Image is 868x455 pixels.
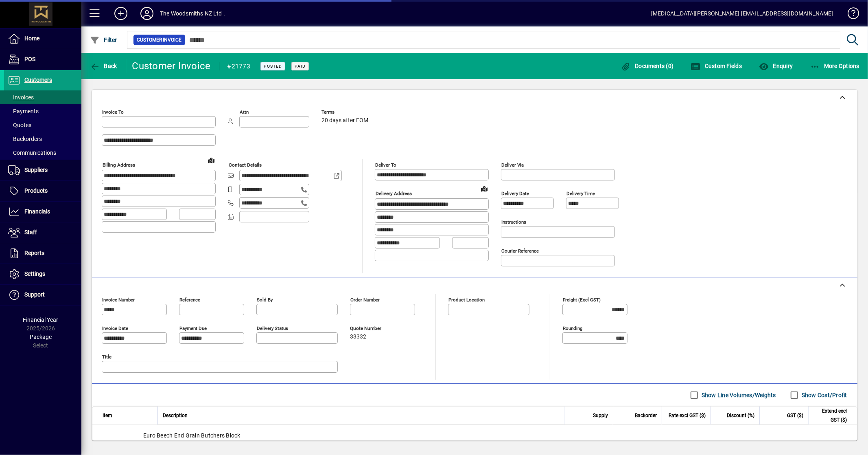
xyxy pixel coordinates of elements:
[350,297,380,303] mat-label: Order number
[102,109,124,115] mat-label: Invoice To
[501,162,524,168] mat-label: Deliver via
[24,208,50,215] span: Financials
[8,122,31,128] span: Quotes
[90,63,117,69] span: Back
[651,7,833,20] div: [MEDICAL_DATA][PERSON_NAME] [EMAIL_ADDRESS][DOMAIN_NAME]
[24,250,44,256] span: Reports
[635,411,657,420] span: Backorder
[4,202,81,222] a: Financials
[350,334,366,340] span: 33332
[30,334,52,340] span: Package
[566,191,595,196] mat-label: Delivery time
[264,64,282,69] span: Posted
[8,149,56,156] span: Communications
[24,35,39,42] span: Home
[163,411,188,420] span: Description
[8,136,42,142] span: Backorders
[4,49,81,70] a: POS
[24,187,48,194] span: Products
[619,59,676,73] button: Documents (0)
[813,407,847,424] span: Extend excl GST ($)
[4,160,81,180] a: Suppliers
[102,354,112,360] mat-label: Title
[669,411,706,420] span: Rate excl GST ($)
[88,33,119,47] button: Filter
[179,297,200,303] mat-label: Reference
[179,325,207,331] mat-label: Payment due
[4,285,81,305] a: Support
[102,325,128,331] mat-label: Invoice date
[8,94,34,101] span: Invoices
[88,59,119,73] button: Back
[240,109,249,115] mat-label: Attn
[24,56,35,62] span: POS
[842,2,858,28] a: Knowledge Base
[787,411,803,420] span: GST ($)
[205,154,218,167] a: View on map
[4,243,81,264] a: Reports
[103,411,112,420] span: Item
[689,59,744,73] button: Custom Fields
[800,391,847,399] label: Show Cost/Profit
[24,229,37,235] span: Staff
[4,29,81,49] a: Home
[24,270,45,277] span: Settings
[132,59,211,73] div: Customer Invoice
[4,118,81,132] a: Quotes
[700,391,776,399] label: Show Line Volumes/Weights
[4,146,81,160] a: Communications
[593,411,608,420] span: Supply
[621,63,674,69] span: Documents (0)
[295,64,306,69] span: Paid
[227,60,251,73] div: #21773
[24,291,45,298] span: Support
[8,108,39,114] span: Payments
[134,6,160,21] button: Profile
[727,411,754,420] span: Discount (%)
[501,248,539,254] mat-label: Courier Reference
[501,219,526,225] mat-label: Instructions
[4,132,81,146] a: Backorders
[81,59,126,73] app-page-header-button: Back
[350,326,399,331] span: Quote number
[24,77,52,83] span: Customers
[4,104,81,118] a: Payments
[90,37,117,43] span: Filter
[501,191,529,196] mat-label: Delivery date
[108,6,134,21] button: Add
[160,7,225,20] div: The Woodsmiths NZ Ltd .
[478,182,491,195] a: View on map
[757,59,795,73] button: Enquiry
[4,181,81,201] a: Products
[24,167,48,173] span: Suppliers
[257,325,288,331] mat-label: Delivery status
[4,90,81,104] a: Invoices
[563,325,582,331] mat-label: Rounding
[321,117,368,124] span: 20 days after EOM
[4,222,81,243] a: Staff
[257,297,273,303] mat-label: Sold by
[563,297,601,303] mat-label: Freight (excl GST)
[4,264,81,284] a: Settings
[321,110,370,115] span: Terms
[375,162,396,168] mat-label: Deliver To
[808,59,862,73] button: More Options
[137,36,182,44] span: Customer Invoice
[759,63,793,69] span: Enquiry
[448,297,485,303] mat-label: Product location
[102,297,135,303] mat-label: Invoice number
[691,63,742,69] span: Custom Fields
[810,63,860,69] span: More Options
[23,317,59,323] span: Financial Year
